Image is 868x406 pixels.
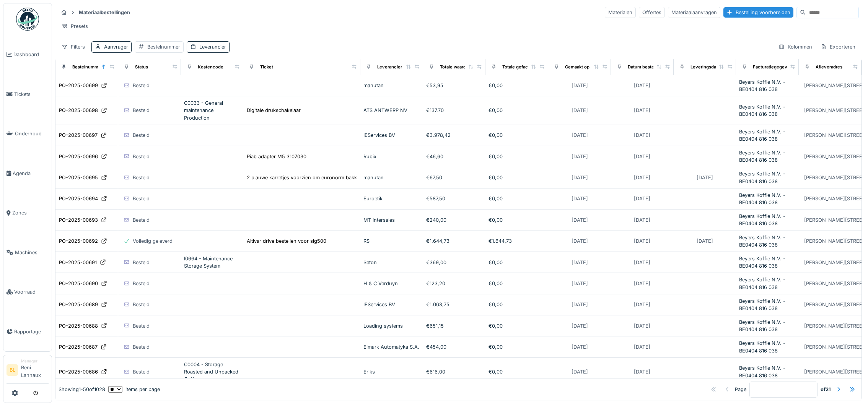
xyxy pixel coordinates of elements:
[739,213,796,227] div: Beyers Koffie N.V. - BE0404 816 038
[3,114,52,154] a: Onderhoud
[489,132,545,139] div: €0,00
[489,216,545,224] div: €0,00
[59,301,98,308] div: PO-2025-00689
[247,107,301,114] div: Digitale drukschakelaar
[634,301,650,308] div: [DATE]
[133,107,150,114] div: Besteld
[59,280,98,287] div: PO-2025-00690
[3,75,52,114] a: Tickets
[426,280,483,287] div: €123,20
[572,368,588,375] div: [DATE]
[628,64,658,70] div: Datum besteld
[133,153,150,160] div: Besteld
[739,297,796,312] div: Beyers Koffie N.V. - BE0404 816 038
[247,237,326,245] div: Altivar drive bestellen voor sig500
[21,358,49,364] div: Manager
[133,368,150,375] div: Besteld
[634,368,650,375] div: [DATE]
[184,361,241,383] div: C0004 - Storage Roasted and Unpacked Coffee
[184,255,241,270] div: I0664 - Maintenance Storage System
[489,280,545,287] div: €0,00
[426,132,483,139] div: €3.978,42
[59,322,98,330] div: PO-2025-00688
[489,195,545,202] div: €0,00
[634,280,650,287] div: [DATE]
[3,272,52,312] a: Voorraad
[739,149,796,164] div: Beyers Koffie N.V. - BE0404 816 038
[697,174,713,181] div: [DATE]
[739,318,796,333] div: Beyers Koffie N.V. - BE0404 816 038
[133,174,150,181] div: Besteld
[739,192,796,206] div: Beyers Koffie N.V. - BE0404 816 038
[59,368,98,375] div: PO-2025-00686
[697,237,713,245] div: [DATE]
[133,343,150,351] div: Besteld
[426,301,483,308] div: €1.063,75
[440,64,485,70] div: Totale waarde besteld
[59,153,98,160] div: PO-2025-00696
[3,233,52,273] a: Machines
[739,339,796,354] div: Beyers Koffie N.V. - BE0404 816 038
[634,259,650,266] div: [DATE]
[147,43,180,50] div: Bestelnummer
[59,107,98,114] div: PO-2025-00698
[104,43,128,50] div: Aanvrager
[363,174,420,181] div: manutan
[634,322,650,330] div: [DATE]
[605,7,636,18] div: Materialen
[572,343,588,351] div: [DATE]
[59,343,98,351] div: PO-2025-00687
[489,82,545,89] div: €0,00
[58,41,88,52] div: Filters
[426,153,483,160] div: €46,60
[739,364,796,379] div: Beyers Koffie N.V. - BE0404 816 038
[735,386,746,393] div: Page
[363,280,420,287] div: H & C Verduyn
[634,153,650,160] div: [DATE]
[59,237,98,245] div: PO-2025-00692
[572,153,588,160] div: [DATE]
[363,368,420,375] div: Eriks
[739,255,796,270] div: Beyers Koffie N.V. - BE0404 816 038
[135,64,148,70] div: Status
[426,343,483,351] div: €454,00
[639,7,665,18] div: Offertes
[363,153,420,160] div: Rubix
[59,174,98,181] div: PO-2025-00695
[58,21,91,32] div: Presets
[489,343,545,351] div: €0,00
[3,35,52,75] a: Dashboard
[199,43,226,50] div: Leverancier
[572,301,588,308] div: [DATE]
[572,259,588,266] div: [DATE]
[426,322,483,330] div: €651,15
[739,128,796,143] div: Beyers Koffie N.V. - BE0404 816 038
[363,132,420,139] div: IEServices BV
[634,343,650,351] div: [DATE]
[572,237,588,245] div: [DATE]
[377,64,402,70] div: Leverancier
[489,259,545,266] div: €0,00
[247,153,306,160] div: Piab adapter M5 3107030
[133,301,150,308] div: Besteld
[634,216,650,224] div: [DATE]
[363,322,420,330] div: Loading systems
[821,386,831,393] strong: of 21
[7,358,49,384] a: BL ManagerBeni Lannaux
[363,107,420,114] div: ATS ANTWERP NV
[426,107,483,114] div: €137,70
[133,132,150,139] div: Besteld
[21,358,49,382] li: Beni Lannaux
[363,301,420,308] div: IEServices BV
[14,91,49,98] span: Tickets
[12,209,49,216] span: Zones
[426,368,483,375] div: €616,00
[817,41,859,52] div: Exporteren
[572,174,588,181] div: [DATE]
[572,132,588,139] div: [DATE]
[15,249,49,256] span: Machines
[723,7,793,18] div: Bestelling voorbereiden
[572,107,588,114] div: [DATE]
[72,64,103,70] div: Bestelnummer
[133,82,150,89] div: Besteld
